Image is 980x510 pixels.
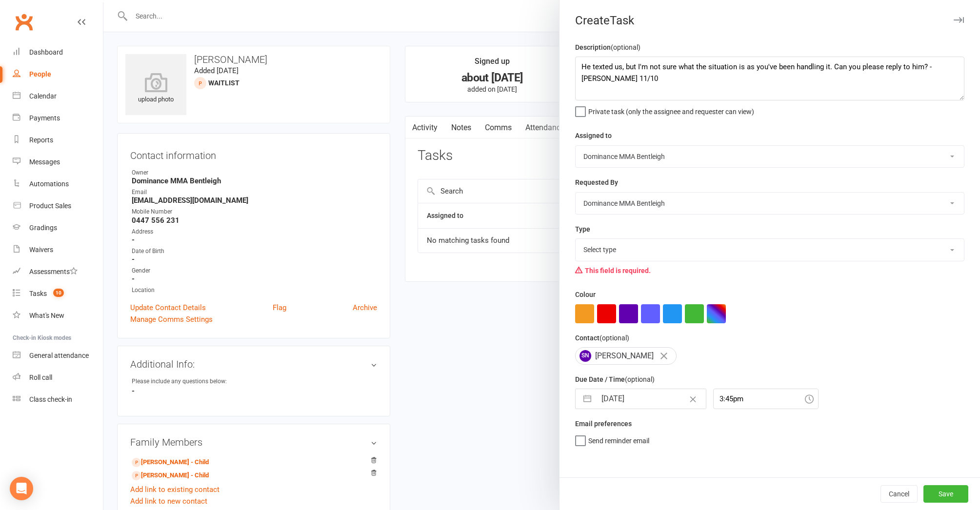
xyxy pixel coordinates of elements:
[575,333,629,343] label: Contact
[13,345,103,367] a: General attendance kiosk mode
[575,57,964,100] textarea: He texted us, but I'm not sure what the situation is as you've been handling it. Can you please r...
[923,485,968,503] button: Save
[13,107,103,129] a: Payments
[575,347,677,365] div: [PERSON_NAME]
[588,104,754,116] span: Private task (only the assignee and requester can view)
[13,217,103,239] a: Gradings
[575,42,640,53] label: Description
[13,195,103,217] a: Product Sales
[53,289,64,297] span: 10
[580,350,591,362] span: SN
[575,418,632,429] label: Email preferences
[13,41,103,63] a: Dashboard
[575,177,618,188] label: Requested By
[575,374,655,385] label: Due Date / Time
[13,151,103,173] a: Messages
[13,173,103,195] a: Automations
[29,373,52,381] div: Roll call
[29,395,72,403] div: Class check-in
[13,367,103,389] a: Roll call
[13,305,103,327] a: What's New
[575,261,964,280] div: This field is required.
[625,375,655,383] small: (optional)
[684,390,701,408] button: Clear Date
[13,389,103,411] a: Class kiosk mode
[29,202,71,210] div: Product Sales
[29,352,89,359] div: General attendance
[13,261,103,283] a: Assessments
[880,485,918,503] button: Cancel
[29,246,53,254] div: Waivers
[10,477,33,500] div: Open Intercom Messenger
[29,180,69,188] div: Automations
[13,129,103,151] a: Reports
[575,289,596,300] label: Colour
[588,433,649,445] span: Send reminder email
[12,10,36,34] a: Clubworx
[575,130,612,141] label: Assigned to
[29,136,53,144] div: Reports
[600,334,629,342] small: (optional)
[29,312,64,319] div: What's New
[13,85,103,107] a: Calendar
[560,14,980,27] div: Create Task
[575,224,590,235] label: Type
[29,290,47,297] div: Tasks
[13,63,103,85] a: People
[29,48,63,56] div: Dashboard
[611,43,640,51] small: (optional)
[29,70,51,78] div: People
[29,158,60,166] div: Messages
[29,114,60,122] div: Payments
[29,92,57,100] div: Calendar
[13,283,103,305] a: Tasks 10
[29,224,57,232] div: Gradings
[13,239,103,261] a: Waivers
[29,268,78,275] div: Assessments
